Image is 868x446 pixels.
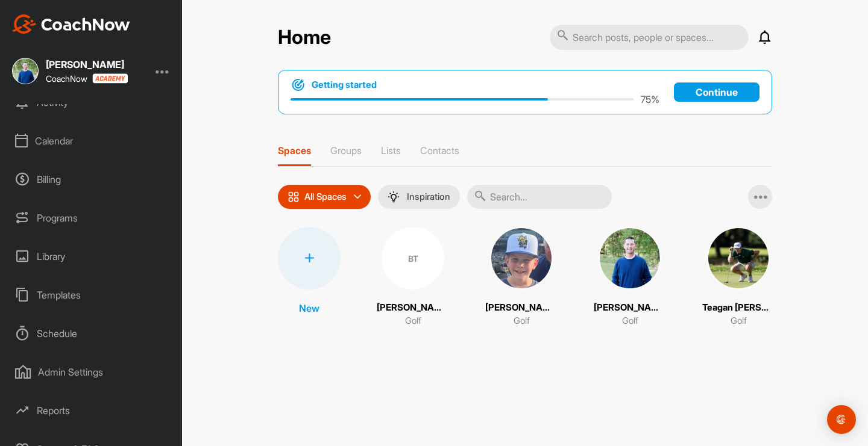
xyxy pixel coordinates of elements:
h2: Home [278,26,331,49]
img: icon [288,191,300,203]
p: Groups [330,144,362,156]
p: Inspiration [407,192,450,202]
div: Templates [7,280,177,310]
p: Contacts [420,144,459,156]
div: Open Intercom Messenger [827,405,856,434]
img: CoachNow [12,14,130,34]
img: bullseye [291,78,306,92]
img: square_fd53c66825839139679d5f1caa6e2e87.jpg [12,58,39,84]
img: square_5ba67d09204c687fb7bc2579be822946.jpg [490,227,553,290]
div: [PERSON_NAME] [46,60,128,69]
div: Library [7,241,177,271]
div: Calendar [7,126,177,156]
p: New [299,301,319,315]
div: BT [382,227,444,290]
p: 75 % [641,92,659,107]
div: Billing [7,164,177,194]
div: Programs [7,203,177,233]
img: menuIcon [388,191,400,203]
div: Reports [7,395,177,426]
a: Teagan [PERSON_NAME]Golf [702,227,775,328]
a: Continue [674,82,759,102]
img: square_fd53c66825839139679d5f1caa6e2e87.jpg [599,227,661,290]
p: Golf [622,314,638,328]
p: Golf [514,314,530,328]
p: Golf [731,314,747,328]
div: Admin Settings [7,357,177,387]
input: Search posts, people or spaces... [550,25,749,50]
h1: Getting started [312,78,377,91]
p: [PERSON_NAME] [377,301,449,315]
p: All Spaces [304,192,347,202]
p: Golf [405,314,421,328]
p: Spaces [278,144,311,156]
div: Schedule [7,318,177,348]
img: square_aaf5a926b8bfdd706eeedf4d9610ee49.jpg [707,227,770,290]
p: Lists [381,144,401,156]
input: Search... [467,185,612,209]
a: [PERSON_NAME]Golf [594,227,666,328]
p: Teagan [PERSON_NAME] [702,301,775,315]
div: CoachNow [46,73,128,84]
p: [PERSON_NAME] [594,301,666,315]
p: [PERSON_NAME] [PERSON_NAME] [485,301,558,315]
img: CoachNow acadmey [92,73,128,84]
a: [PERSON_NAME] [PERSON_NAME]Golf [485,227,558,328]
a: BT[PERSON_NAME]Golf [377,227,449,328]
